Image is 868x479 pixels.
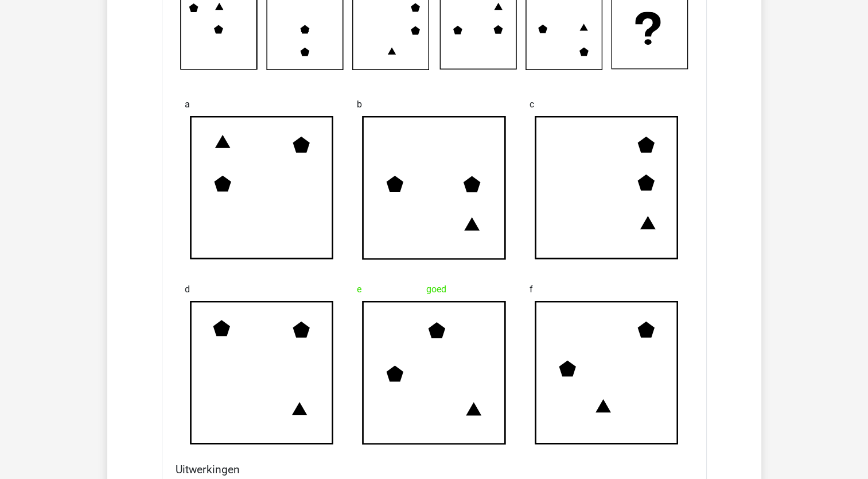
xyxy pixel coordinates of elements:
[176,463,693,476] h4: Uitwerkingen
[357,278,361,301] span: e
[357,93,362,116] span: b
[357,278,511,301] div: goed
[185,93,190,116] span: a
[530,278,533,301] span: f
[185,278,190,301] span: d
[530,93,534,116] span: c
